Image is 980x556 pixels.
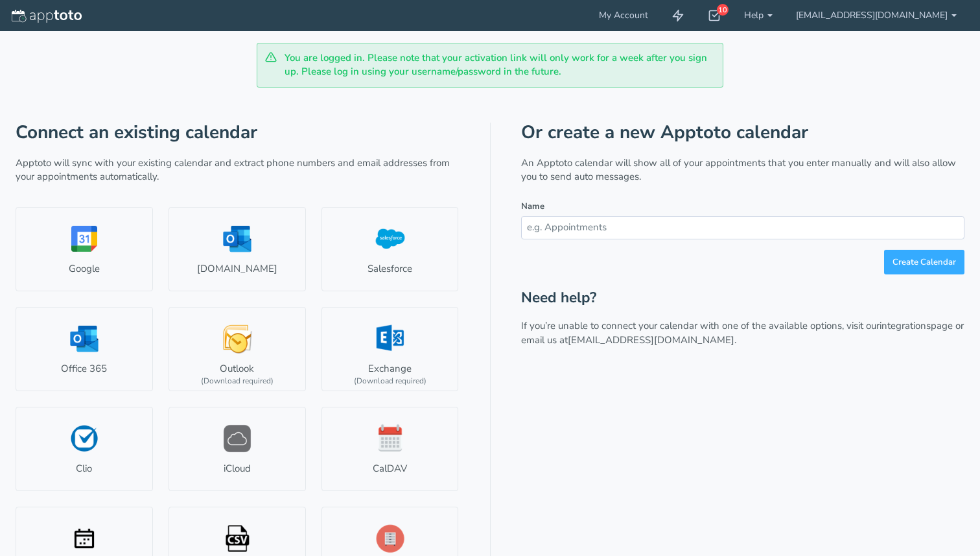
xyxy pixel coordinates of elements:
[201,376,274,387] div: (Download required)
[321,207,459,291] a: Salesforce
[16,207,153,291] a: Google
[257,43,723,88] div: You are logged in. Please note that your activation link will only work for a week after you sign...
[568,333,736,346] a: [EMAIL_ADDRESS][DOMAIN_NAME].
[169,207,306,291] a: [DOMAIN_NAME]
[16,156,459,184] p: Apptoto will sync with your existing calendar and extract phone numbers and email addresses from ...
[521,290,964,306] h2: Need help?
[16,407,153,491] a: Clio
[521,123,964,143] h1: Or create a new Apptoto calendar
[521,200,544,213] label: Name
[12,10,82,23] img: logo-apptoto--white.svg
[16,307,153,391] a: Office 365
[521,216,964,239] input: e.g. Appointments
[521,156,964,184] p: An Apptoto calendar will show all of your appointments that you enter manually and will also allo...
[321,307,459,391] a: Exchange
[169,407,306,491] a: iCloud
[169,307,306,391] a: Outlook
[521,319,964,347] p: If you’re unable to connect your calendar with one of the available options, visit our page or em...
[321,407,459,491] a: CalDAV
[880,319,931,332] a: integrations
[16,123,459,143] h1: Connect an existing calendar
[884,250,964,275] button: Create Calendar
[717,4,729,16] div: 10
[354,376,426,387] div: (Download required)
